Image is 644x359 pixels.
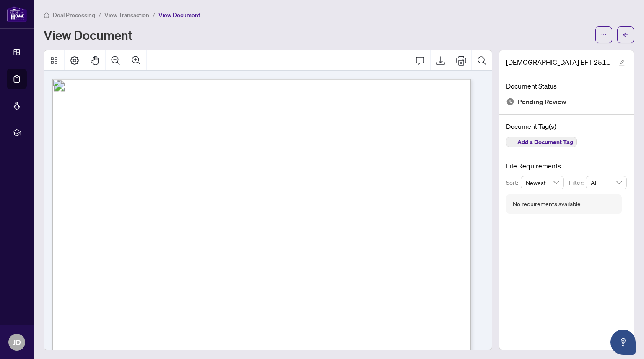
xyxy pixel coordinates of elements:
[7,6,27,22] img: logo
[506,81,627,91] h4: Document Status
[506,161,627,171] h4: File Requirements
[513,199,581,209] div: No requirements available
[506,137,577,147] button: Add a Document Tag
[619,60,625,66] span: edit
[506,178,521,187] p: Sort:
[44,28,132,42] h1: View Document
[591,176,622,189] span: All
[518,96,566,107] span: Pending Review
[99,10,101,20] li: /
[506,121,627,131] h4: Document Tag(s)
[506,97,514,106] img: Document Status
[601,32,607,38] span: ellipsis
[153,10,155,20] li: /
[53,11,95,19] span: Deal Processing
[510,140,514,144] span: plus
[526,176,559,189] span: Newest
[158,11,200,19] span: View Document
[517,139,573,145] span: Add a Document Tag
[569,178,586,187] p: Filter:
[610,330,636,355] button: Open asap
[44,12,49,18] span: home
[104,11,149,19] span: View Transaction
[13,336,21,348] span: JD
[506,57,611,67] span: [DEMOGRAPHIC_DATA] EFT 2512860.pdf
[623,32,628,38] span: arrow-left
